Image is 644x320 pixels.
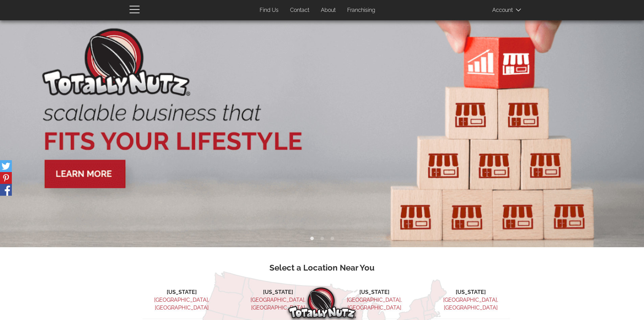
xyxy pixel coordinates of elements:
button: 3 of 3 [329,235,336,242]
li: [US_STATE] [432,289,510,296]
a: [GEOGRAPHIC_DATA], [GEOGRAPHIC_DATA] [443,297,498,311]
h3: Select a Location Near You [135,263,510,272]
a: Find Us [255,4,284,17]
a: About [316,4,341,17]
button: 1 of 3 [309,235,315,242]
a: [GEOGRAPHIC_DATA], [GEOGRAPHIC_DATA] [154,297,209,311]
a: Franchising [342,4,380,17]
a: [GEOGRAPHIC_DATA], [GEOGRAPHIC_DATA] [347,297,402,311]
img: Totally Nutz Logo [288,287,356,318]
li: [US_STATE] [143,289,221,296]
button: 2 of 3 [319,235,326,242]
li: [US_STATE] [239,289,317,296]
a: Contact [285,4,314,17]
a: [GEOGRAPHIC_DATA], [GEOGRAPHIC_DATA] [251,297,306,311]
li: [US_STATE] [335,289,413,296]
